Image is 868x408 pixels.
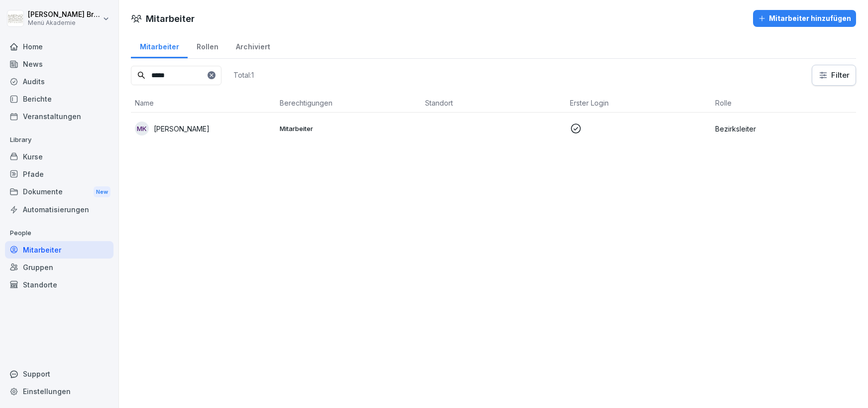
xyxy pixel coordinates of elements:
th: Rolle [711,94,856,113]
h1: Mitarbeiter [146,12,195,25]
button: Filter [812,65,856,85]
p: Library [5,132,113,148]
th: Standort [421,94,566,113]
p: Total: 1 [233,70,254,80]
div: MK [135,122,149,136]
div: New [94,186,110,198]
a: Pfade [5,165,113,183]
a: Veranstaltungen [5,108,113,125]
a: Mitarbeiter [5,241,113,259]
p: Menü Akademie [28,19,101,26]
a: Home [5,38,113,55]
a: Gruppen [5,259,113,276]
p: [PERSON_NAME] [154,124,210,134]
a: Einstellungen [5,383,113,400]
th: Erster Login [566,94,711,113]
p: Bezirksleiter [715,124,852,134]
div: Mitarbeiter hinzufügen [758,13,851,24]
a: Archiviert [227,33,279,58]
a: Berichte [5,90,113,108]
div: Filter [818,70,850,80]
a: DokumenteNew [5,183,113,201]
a: Rollen [188,33,227,58]
a: Audits [5,73,113,90]
button: Mitarbeiter hinzufügen [753,10,856,27]
a: Mitarbeiter [131,33,188,58]
a: Automatisierungen [5,201,113,218]
th: Name [131,94,276,113]
p: [PERSON_NAME] Bruns [28,10,101,19]
a: Standorte [5,276,113,293]
div: Support [5,365,113,383]
p: People [5,225,113,241]
th: Berechtigungen [276,94,421,113]
p: Mitarbeiter [280,124,417,133]
a: Kurse [5,148,113,165]
div: Dokumente [5,183,113,201]
a: News [5,55,113,73]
